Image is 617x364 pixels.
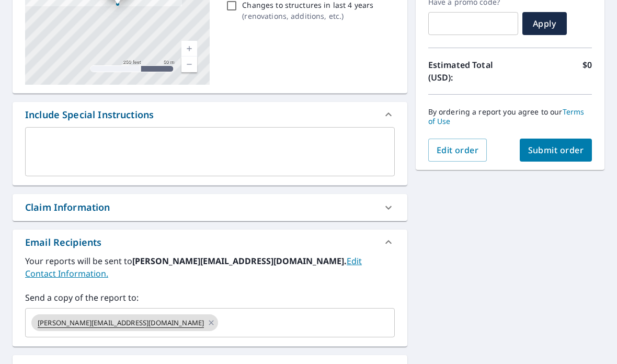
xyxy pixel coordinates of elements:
a: Terms of Use [428,107,585,126]
p: $0 [582,59,592,84]
span: Submit order [528,144,584,156]
p: Estimated Total (USD): [428,59,510,84]
b: [PERSON_NAME][EMAIL_ADDRESS][DOMAIN_NAME]. [132,255,347,267]
p: By ordering a report you agree to our [428,107,592,126]
div: Include Special Instructions [25,108,154,122]
span: Apply [531,18,558,29]
div: Claim Information [25,200,110,214]
div: Include Special Instructions [13,102,407,127]
div: [PERSON_NAME][EMAIL_ADDRESS][DOMAIN_NAME] [31,314,218,331]
button: Apply [522,12,567,35]
label: Your reports will be sent to [25,255,395,280]
div: Claim Information [13,194,407,221]
div: Email Recipients [25,235,101,249]
a: Current Level 17, Zoom Out [181,56,197,72]
p: ( renovations, additions, etc. ) [242,10,373,21]
button: Submit order [520,139,592,162]
a: Current Level 17, Zoom In [181,41,197,56]
button: Edit order [428,139,487,162]
label: Send a copy of the report to: [25,291,395,304]
div: Email Recipients [13,230,407,255]
span: Edit order [437,144,479,156]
